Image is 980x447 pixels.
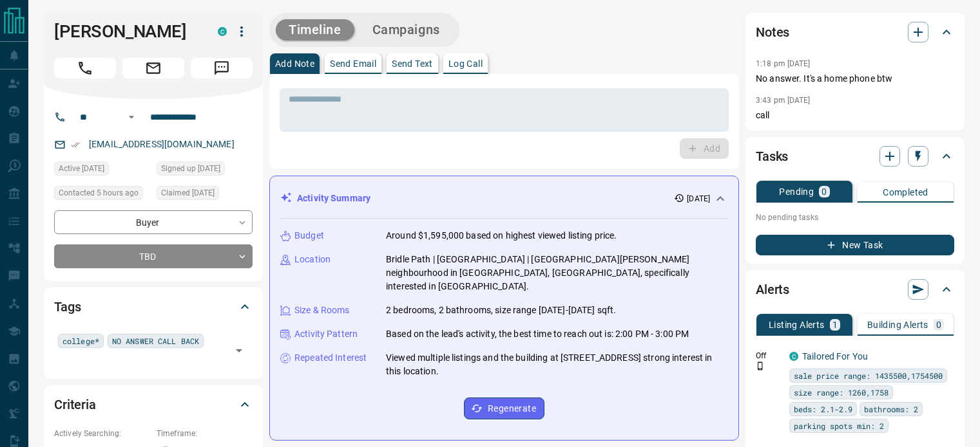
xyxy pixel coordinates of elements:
[54,428,150,439] p: Actively Searching:
[330,59,376,68] p: Send Email
[360,19,453,41] button: Campaigns
[157,428,253,439] p: Timeframe:
[54,161,150,179] div: Sat Sep 13 2025
[756,22,789,42] h2: Notes
[386,229,617,242] p: Around $1,595,000 based on highest viewed listing price.
[157,186,253,204] div: Sat Sep 13 2025
[157,161,253,179] div: Sat Sep 13 2025
[161,162,220,175] span: Signed up [DATE]
[62,334,99,347] span: college*
[756,141,954,172] div: Tasks
[386,327,689,341] p: Based on the lead's activity, the best time to reach out is: 2:00 PM - 3:00 PM
[769,320,825,329] p: Listing Alerts
[230,342,248,360] button: Open
[54,58,116,78] span: Call
[832,320,838,329] p: 1
[756,350,782,361] p: Off
[71,140,80,149] svg: Email Verified
[464,397,544,419] button: Regenerate
[297,192,370,205] p: Activity Summary
[386,304,616,317] p: 2 bedrooms, 2 bathrooms, size range [DATE]-[DATE] sqft.
[276,19,354,41] button: Timeline
[386,351,728,378] p: Viewed multiple listings and the building at [STREET_ADDRESS] strong interest in this location.
[54,389,253,420] div: Criteria
[294,327,358,341] p: Activity Pattern
[794,369,943,382] span: sale price range: 1435500,1754500
[448,59,483,68] p: Log Call
[280,187,728,210] div: Activity Summary[DATE]
[191,58,253,78] span: Message
[756,235,954,255] button: New Task
[54,21,198,42] h1: [PERSON_NAME]
[794,403,852,415] span: beds: 2.1-2.9
[756,146,788,167] h2: Tasks
[756,361,765,370] svg: Push Notification Only
[294,229,324,242] p: Budget
[867,320,928,329] p: Building Alerts
[218,27,227,36] div: condos.ca
[756,109,954,122] p: call
[756,17,954,48] div: Notes
[756,279,789,300] h2: Alerts
[883,188,928,197] p: Completed
[294,351,367,365] p: Repeated Interest
[756,72,954,86] p: No answer. It's a home phone btw
[161,187,215,199] span: Claimed [DATE]
[687,193,710,205] p: [DATE]
[756,59,811,68] p: 1:18 pm [DATE]
[756,208,954,227] p: No pending tasks
[54,296,81,317] h2: Tags
[794,386,889,399] span: size range: 1260,1758
[294,304,350,317] p: Size & Rooms
[779,187,814,196] p: Pending
[54,244,253,268] div: TBD
[112,334,199,347] span: NO ANSWER CALL BACK
[54,394,96,415] h2: Criteria
[392,59,433,68] p: Send Text
[54,291,253,322] div: Tags
[89,139,235,149] a: [EMAIL_ADDRESS][DOMAIN_NAME]
[936,320,941,329] p: 0
[756,274,954,305] div: Alerts
[54,210,253,234] div: Buyer
[294,253,331,266] p: Location
[124,109,139,125] button: Open
[59,187,139,199] span: Contacted 5 hours ago
[821,187,827,196] p: 0
[59,162,104,175] span: Active [DATE]
[54,186,150,204] div: Tue Sep 16 2025
[794,419,884,432] span: parking spots min: 2
[386,253,728,293] p: Bridle Path | [GEOGRAPHIC_DATA] | [GEOGRAPHIC_DATA][PERSON_NAME] neighbourhood in [GEOGRAPHIC_DAT...
[756,96,811,105] p: 3:43 pm [DATE]
[864,403,918,415] span: bathrooms: 2
[789,352,798,361] div: condos.ca
[122,58,184,78] span: Email
[802,351,868,361] a: Tailored For You
[275,59,314,68] p: Add Note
